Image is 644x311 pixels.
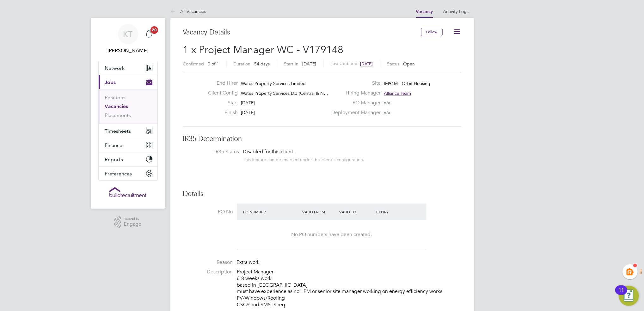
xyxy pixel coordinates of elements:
[99,75,157,89] button: Jobs
[183,61,204,67] label: Confirmed
[619,286,639,306] button: Open Resource Center, 11 new notifications
[208,61,219,67] span: 0 of 1
[242,206,301,217] div: PO Number
[105,79,116,85] span: Jobs
[143,24,155,44] a: 20
[203,109,238,116] label: Finish
[183,209,233,215] label: PO No
[243,155,365,162] div: This feature can be enabled under this client's configuration.
[98,24,158,54] a: KT[PERSON_NAME]
[99,61,157,75] button: Network
[243,231,420,238] div: No PO numbers have been created.
[105,156,123,162] span: Reports
[124,216,141,222] span: Powered by
[360,61,373,66] span: [DATE]
[183,28,421,37] h3: Vacancy Details
[123,30,133,38] span: KT
[105,128,131,134] span: Timesheets
[170,9,206,14] a: All Vacancies
[105,95,126,101] a: Positions
[114,216,141,228] a: Powered byEngage
[98,47,158,54] span: Kiera Troutt
[99,138,157,152] button: Finance
[384,81,430,86] span: IM94M - Orbit Housing
[234,61,251,67] label: Duration
[99,152,157,166] button: Reports
[150,26,158,34] span: 20
[384,110,390,115] span: n/a
[443,9,469,14] a: Activity Logs
[98,187,158,197] a: Go to home page
[105,142,123,148] span: Finance
[241,100,255,106] span: [DATE]
[416,9,433,14] a: Vacancy
[301,206,338,217] div: Valid From
[105,65,125,71] span: Network
[331,61,358,66] label: Last Updated
[99,89,157,124] div: Jobs
[91,18,165,209] nav: Main navigation
[105,112,131,118] a: Placements
[284,61,299,67] label: Start In
[183,259,233,266] label: Reason
[99,124,157,138] button: Timesheets
[328,80,381,87] label: Site
[99,167,157,180] button: Preferences
[328,109,381,116] label: Deployment Manager
[105,171,132,177] span: Preferences
[384,90,411,96] span: Alliance Team
[124,222,141,227] span: Engage
[241,110,255,115] span: [DATE]
[237,269,461,308] p: Project Manager 6-8 weeks work based in [GEOGRAPHIC_DATA] must have experience as no1 PM or senio...
[183,269,233,275] label: Description
[328,100,381,106] label: PO Manager
[421,28,443,36] button: Follow
[384,100,390,106] span: n/a
[303,61,316,67] span: [DATE]
[105,103,128,109] a: Vacancies
[255,61,270,67] span: 54 days
[338,206,375,217] div: Valid To
[375,206,412,217] div: Expiry
[203,90,238,96] label: Client Config
[237,259,260,265] span: Extra work
[183,134,461,143] h3: IR35 Determination
[243,149,295,155] span: Disabled for this client.
[203,80,238,87] label: End Hirer
[387,61,400,67] label: Status
[183,189,461,198] h3: Details
[618,290,624,298] div: 11
[189,149,239,155] label: IR35 Status
[328,90,381,96] label: Hiring Manager
[241,81,306,86] span: Wates Property Services Limited
[183,44,344,56] span: 1 x Project Manager WC - V179148
[203,100,238,106] label: Start
[109,187,147,197] img: buildrec-logo-retina.png
[241,90,328,96] span: Wates Property Services Ltd (Central & N…
[403,61,415,67] span: Open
